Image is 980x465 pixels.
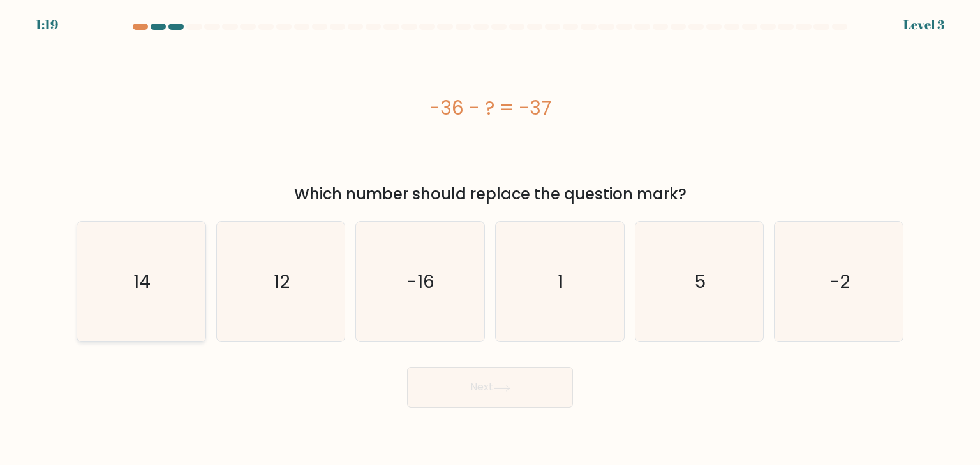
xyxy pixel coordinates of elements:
div: -36 - ? = -37 [77,94,903,122]
text: 14 [134,269,151,294]
text: -2 [829,269,850,294]
div: 1:19 [36,15,58,34]
button: Next [407,367,573,408]
div: Level 3 [903,15,944,34]
text: 1 [558,269,564,294]
text: 12 [274,269,290,294]
div: Which number should replace the question mark? [84,183,896,206]
text: 5 [695,269,706,294]
text: -16 [408,269,435,294]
